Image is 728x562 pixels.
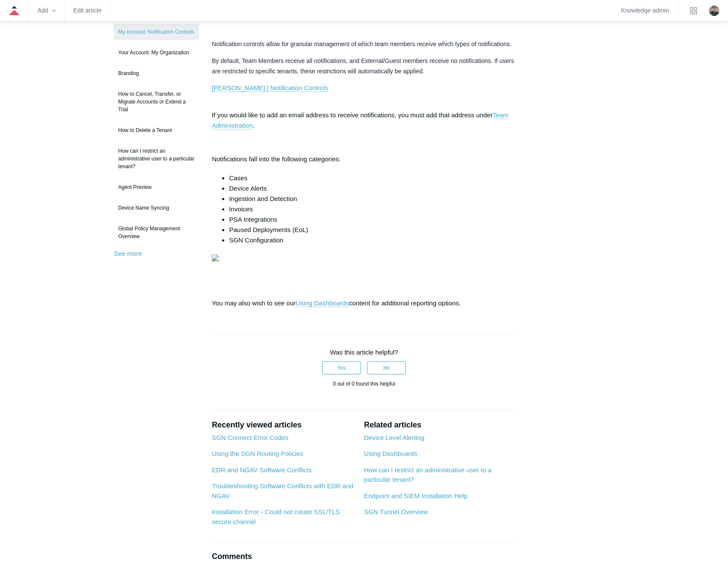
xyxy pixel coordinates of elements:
zd-hc-trigger: Add [38,8,56,13]
a: Troubleshooting Software Conflicts with EDR and NGAV [212,482,353,499]
a: Endpoint and SIEM Installation Help [364,492,468,499]
a: [PERSON_NAME] | Notification Controls [212,84,328,92]
a: Using Dashboards [296,299,349,307]
a: Device Name Syncing [114,200,199,216]
p: If you would like to add an email address to receive notifications, you must add that address und... [212,100,516,131]
a: How can I restrict an administrative user to a particular tenant? [114,143,199,175]
a: Team Administration [212,111,508,129]
li: Cases [229,173,516,183]
a: How to Delete a Tenant [114,122,199,138]
img: 27287516982291 [212,254,219,261]
button: This article was not helpful [367,361,406,374]
span: Was this article helpful? [330,349,398,356]
a: Agent Preview [114,179,199,195]
a: Branding [114,65,199,82]
p: You may also wish to see our content for additional reporting options. [212,298,516,308]
span: By default, Team Members receive all notifications, and External/Guest members receive no notific... [212,57,514,75]
a: EDR and NGAV Software Conflicts [212,466,311,474]
a: Installation Error - Could not create SSL/TLS secure channel [212,508,340,525]
a: How can I restrict an administrative user to a particular tenant? [364,466,492,484]
a: Edit article [73,8,101,13]
p: Notifications fall into the following categories: [212,154,516,164]
button: This article was helpful [322,361,361,374]
img: user avatar [709,6,719,16]
li: PSA Integrations [229,214,516,225]
li: SGN Configuration [229,235,516,245]
a: Knowledge admin [621,8,669,13]
li: Ingestion and Detection [229,194,516,204]
span: 0 out of 0 found this helpful [333,381,395,387]
a: SGN Tunnel Overview [364,508,428,515]
li: Device Alerts [229,183,516,194]
h2: Related articles [364,419,516,431]
a: How to Cancel, Transfer, or Migrate Accounts or Extend a Trial [114,86,199,118]
a: Your Account: My Organization [114,44,199,61]
a: My Account: Notification Controls [114,24,199,40]
a: Using the SGN Routing Policies [212,450,303,457]
h2: Recently viewed articles [212,419,355,431]
zd-hc-trigger: Click your profile icon to open the profile menu [709,6,719,16]
li: Paused Deployments (EoL) [229,225,516,235]
a: See more [114,250,142,257]
a: Device Level Alerting [364,434,424,441]
li: Invoices [229,204,516,214]
a: SGN Connect Error Codes [212,434,289,441]
a: Using Dashboards [364,450,417,457]
a: Global Policy Management Overview [114,220,199,245]
span: Notification controls allow for granular management of which team members receive which types of ... [212,41,511,47]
